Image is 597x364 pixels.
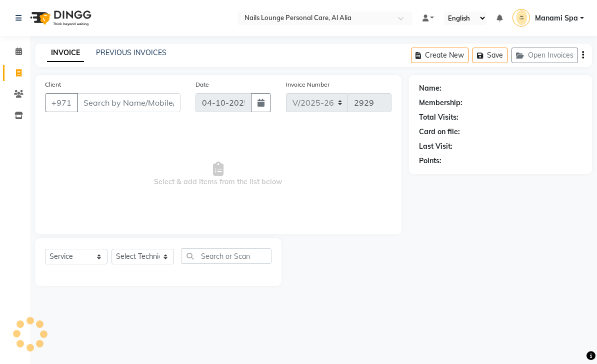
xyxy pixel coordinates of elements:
div: Card on file: [419,127,460,137]
label: Date [195,80,209,89]
div: Last Visit: [419,141,452,152]
button: Create New [411,48,468,63]
span: Manami Spa [535,13,578,24]
a: PREVIOUS INVOICES [96,48,166,57]
input: Search by Name/Mobile/Email/Code [77,93,180,112]
label: Client [45,80,61,89]
img: Manami Spa [512,9,530,27]
div: Points: [419,156,441,166]
div: Membership: [419,98,462,108]
button: Save [472,48,507,63]
a: INVOICE [47,44,84,62]
button: +971 [45,93,78,112]
img: logo [25,4,94,32]
label: Invoice Number [286,80,329,89]
div: Total Visits: [419,112,458,123]
span: Select & add items from the list below [45,124,391,224]
div: Name: [419,83,441,94]
input: Search or Scan [181,248,271,264]
button: Open Invoices [511,48,578,63]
